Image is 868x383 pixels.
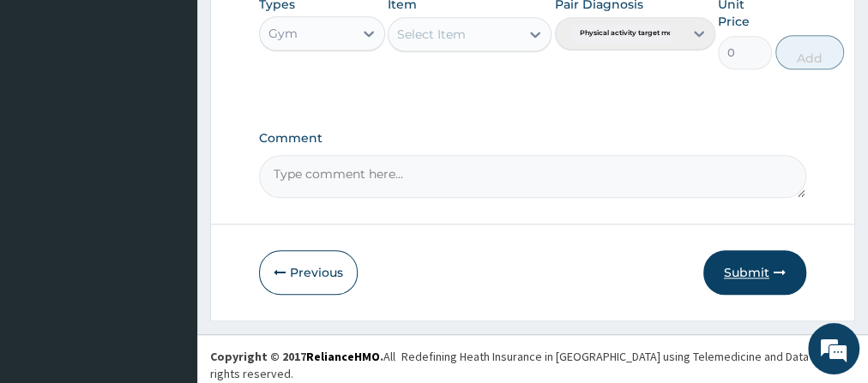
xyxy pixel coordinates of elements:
div: Select Item [397,26,466,43]
img: d_794563401_company_1708531726252_794563401 [32,86,69,129]
div: Chat with us now [89,96,288,118]
div: Redefining Heath Insurance in [GEOGRAPHIC_DATA] using Telemedicine and Data Science! [401,348,855,365]
div: Minimize live chat window [281,9,322,50]
span: We're online! [99,94,237,267]
strong: Copyright © 2017 . [210,349,383,364]
div: Gym [268,25,298,42]
button: Previous [259,250,358,295]
label: Comment [259,131,806,146]
textarea: Type your message and hit 'Enter' [9,225,327,285]
a: RelianceHMO [306,349,380,364]
button: Submit [703,250,806,295]
button: Add [775,35,844,69]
